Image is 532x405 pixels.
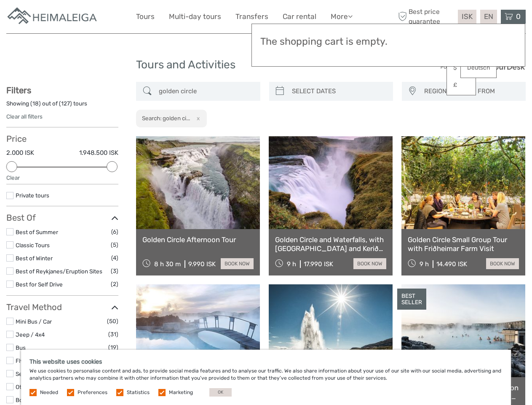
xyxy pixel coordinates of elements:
div: 9.990 ISK [188,260,216,268]
a: Mini Bus / Car [16,318,52,325]
a: Best for Self Drive [16,281,63,288]
span: (19) [108,343,118,352]
a: Jeep / 4x4 [16,331,45,338]
a: Transfers [235,11,268,23]
div: Clear [6,174,118,182]
button: Open LiveChat chat widget [97,13,107,23]
a: Self-Drive [16,370,42,377]
span: 9 h [420,260,429,268]
a: Golden Circle Afternoon Tour [142,235,254,244]
a: Multi-day tours [169,11,221,23]
input: SEARCH [155,84,256,99]
h2: Search: golden ci... [142,115,190,121]
span: (5) [111,240,118,250]
a: Deutsch [461,60,496,76]
a: Clear all filters [6,113,43,120]
span: 0 [515,12,522,21]
a: Best of Reykjanes/Eruption Sites [16,268,102,275]
div: Showing ( ) out of ( ) tours [6,100,118,113]
img: Apartments in Reykjavik [6,6,99,27]
span: 8 h 30 m [154,260,181,268]
a: Golden Circle Small Group Tour with Friðheimar Farm Visit [408,235,519,253]
label: Marketing [169,389,193,396]
a: Boat [16,397,28,403]
span: (2) [111,279,118,289]
a: Bus [16,344,26,351]
a: Tours [136,11,155,23]
a: Other / Non-Travel [16,383,64,390]
label: Needed [40,389,58,396]
p: We're away right now. Please check back later! [12,15,95,22]
h5: This website uses cookies [29,358,503,365]
button: REGION / STARTS FROM [420,84,521,98]
img: PurchaseViaTourDesk.png [440,62,526,72]
button: OK [209,388,232,397]
h3: The shopping cart is empty. [260,36,516,48]
div: EN [480,10,497,24]
div: We use cookies to personalise content and ads, to provide social media features and to analyse ou... [21,350,511,405]
input: SELECT DATES [289,84,389,99]
span: (50) [107,316,118,326]
a: book now [486,258,519,269]
label: 18 [32,100,39,108]
a: Best of Winter [16,255,53,262]
label: Preferences [78,389,107,396]
a: Golden Circle and Waterfalls, with [GEOGRAPHIC_DATA] and Kerið in small group [275,235,386,253]
a: book now [221,258,254,269]
span: (3) [111,266,118,276]
label: 127 [61,100,70,108]
span: (6) [111,227,118,237]
h3: Travel Method [6,302,118,312]
label: 1.948.500 ISK [79,148,118,157]
div: 17.990 ISK [304,260,333,268]
div: BEST SELLER [397,289,426,310]
a: Private tours [16,192,49,199]
button: x [191,114,203,123]
a: More [331,11,353,23]
label: Statistics [127,389,150,396]
a: book now [353,258,386,269]
a: £ [447,78,476,93]
label: 2.000 ISK [6,148,34,157]
span: (31) [108,329,118,339]
span: 9 h [287,260,296,268]
span: Best price guarantee [396,7,456,26]
a: Car rental [283,11,316,23]
span: (4) [111,253,118,263]
a: Classic Tours [16,242,50,248]
strong: Filters [6,85,31,95]
a: $ [447,60,476,76]
a: Best of Summer [16,229,58,235]
span: ISK [462,12,473,21]
h3: Price [6,134,118,144]
h1: Tours and Activities [136,58,396,72]
div: 14.490 ISK [436,260,467,268]
a: Flying [16,357,31,364]
h3: Best Of [6,213,118,223]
